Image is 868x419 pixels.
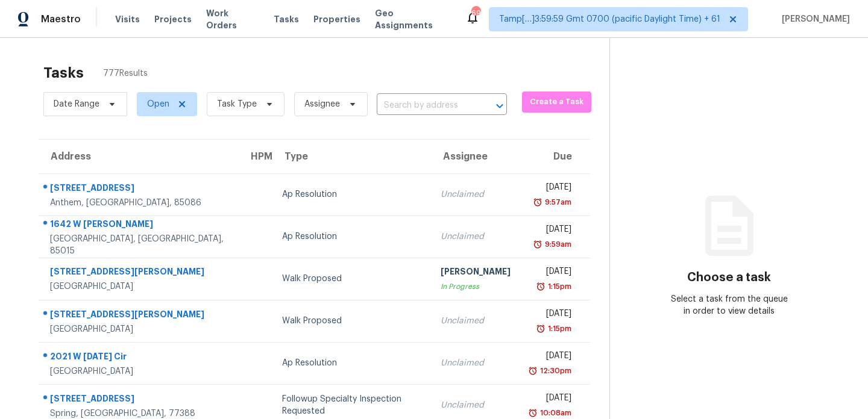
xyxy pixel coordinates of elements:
[538,407,571,419] div: 10:08am
[536,281,546,293] img: Overdue Alarm Icon
[50,218,229,233] div: 1642 W [PERSON_NAME]
[115,13,140,25] span: Visits
[542,196,571,208] div: 9:57am
[282,393,421,417] div: Followup Specialty Inspection Requested
[536,323,546,335] img: Overdue Alarm Icon
[522,92,591,113] button: Create a Task
[546,323,571,335] div: 1:15pm
[50,308,229,323] div: [STREET_ADDRESS][PERSON_NAME]
[530,392,571,407] div: [DATE]
[375,7,451,31] span: Geo Assignments
[528,95,585,109] span: Create a Task
[530,181,571,196] div: [DATE]
[43,67,84,79] h2: Tasks
[54,98,99,110] span: Date Range
[499,13,720,25] span: Tamp[…]3:59:59 Gmt 0700 (pacific Daylight Time) + 61
[50,233,229,257] div: [GEOGRAPHIC_DATA], [GEOGRAPHIC_DATA], 85015
[431,140,520,173] th: Assignee
[533,238,542,250] img: Overdue Alarm Icon
[777,13,850,25] span: [PERSON_NAME]
[50,323,229,335] div: [GEOGRAPHIC_DATA]
[147,98,169,110] span: Open
[50,350,229,365] div: 2021 W [DATE] Cir
[377,96,473,115] input: Search by address
[50,393,229,408] div: [STREET_ADDRESS]
[530,223,571,238] div: [DATE]
[282,231,421,243] div: Ap Resolution
[103,67,148,79] span: 777 Results
[441,231,511,243] div: Unclaimed
[239,140,272,173] th: HPM
[491,98,508,114] button: Open
[282,357,421,369] div: Ap Resolution
[530,350,571,365] div: [DATE]
[471,7,480,19] div: 693
[441,357,511,369] div: Unclaimed
[441,265,511,281] div: [PERSON_NAME]
[533,196,542,208] img: Overdue Alarm Icon
[441,281,511,293] div: In Progress
[520,140,590,173] th: Due
[530,308,571,323] div: [DATE]
[39,140,239,173] th: Address
[282,273,421,285] div: Walk Proposed
[50,265,229,281] div: [STREET_ADDRESS][PERSON_NAME]
[441,188,511,200] div: Unclaimed
[528,365,538,377] img: Overdue Alarm Icon
[670,293,789,317] div: Select a task from the queue in order to view details
[528,407,538,419] img: Overdue Alarm Icon
[304,98,340,110] span: Assignee
[546,281,571,293] div: 1:15pm
[217,98,257,110] span: Task Type
[282,315,421,327] div: Walk Proposed
[50,197,229,209] div: Anthem, [GEOGRAPHIC_DATA], 85086
[154,13,192,25] span: Projects
[272,140,431,173] th: Type
[313,13,360,25] span: Properties
[538,365,571,377] div: 12:30pm
[50,281,229,293] div: [GEOGRAPHIC_DATA]
[542,238,571,250] div: 9:59am
[687,272,771,284] h3: Choose a task
[50,365,229,377] div: [GEOGRAPHIC_DATA]
[41,13,81,25] span: Maestro
[441,399,511,411] div: Unclaimed
[206,7,259,31] span: Work Orders
[282,188,421,200] div: Ap Resolution
[274,15,299,23] span: Tasks
[441,315,511,327] div: Unclaimed
[530,265,571,281] div: [DATE]
[50,182,229,197] div: [STREET_ADDRESS]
